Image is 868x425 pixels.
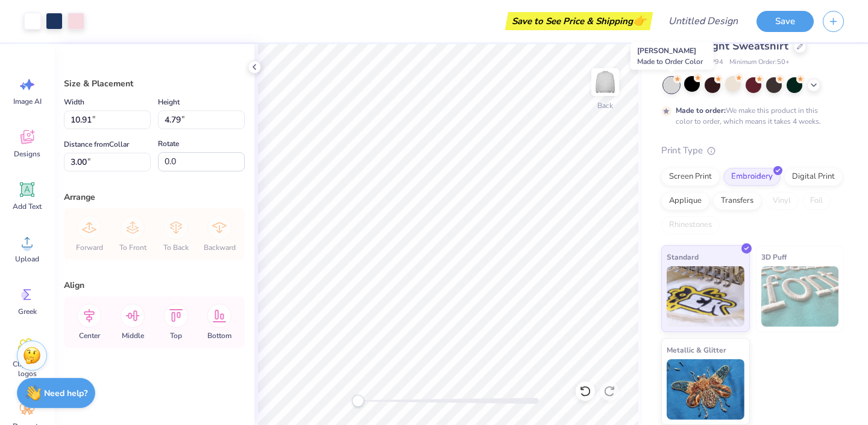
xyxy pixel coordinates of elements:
label: Height [158,95,180,109]
div: Embroidery [723,168,781,186]
span: Designs [14,149,40,159]
div: Accessibility label [352,395,364,407]
div: We make this product in this color to order, which means it takes 4 weeks. [676,105,824,127]
span: Standard [667,251,699,263]
img: Metallic & Glitter [667,359,744,420]
div: [PERSON_NAME] [631,42,714,70]
div: Digital Print [784,168,843,186]
div: Rhinestones [661,216,720,234]
div: Applique [661,192,709,210]
span: Metallic & Glitter [667,344,726,356]
span: Bottom [207,331,231,340]
input: Untitled Design [659,9,747,33]
span: Greek [18,307,37,316]
span: Middle [122,331,144,340]
span: Made to Order Color [637,57,703,66]
span: Clipart & logos [7,359,47,379]
img: 3D Puff [761,266,839,327]
span: Minimum Order: 50 + [729,57,790,68]
span: 👉 [633,13,646,28]
label: Rotate [158,136,179,151]
div: Size & Placement [64,77,245,90]
strong: Made to order: [676,106,726,115]
span: Upload [15,254,39,264]
label: Distance from Collar [64,137,129,152]
div: Align [64,279,245,292]
img: Standard [667,266,744,327]
div: Print Type [661,144,844,158]
div: Arrange [64,191,245,203]
div: Foil [802,192,831,210]
div: Save to See Price & Shipping [508,12,650,30]
label: Width [64,95,84,109]
button: Save [756,11,814,32]
div: Screen Print [661,168,720,186]
div: Vinyl [765,192,799,210]
span: 3D Puff [761,251,787,263]
img: Back [593,70,617,94]
div: Transfers [713,192,761,210]
span: Top [170,331,182,340]
span: Image AI [13,97,42,106]
div: Back [597,100,613,111]
span: Add Text [13,202,42,211]
strong: Need help? [44,388,87,399]
span: Center [79,331,100,340]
